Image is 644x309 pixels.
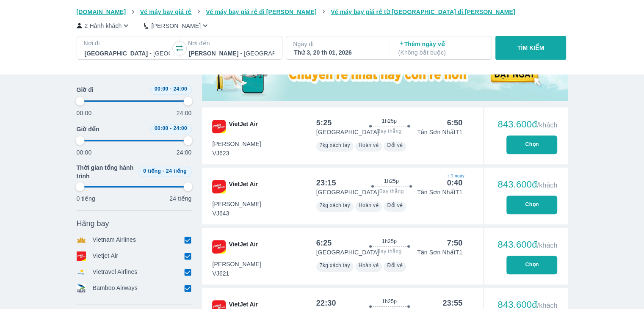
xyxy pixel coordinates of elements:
span: 7kg xách tay [320,262,350,268]
span: Thời gian tổng hành trình [77,163,135,180]
span: 24:00 [173,86,187,92]
span: VJ623 [213,149,261,157]
nav: breadcrumb [77,8,568,16]
span: Đổi vé [387,262,403,268]
div: 843.600đ [498,240,557,250]
span: Vé máy bay giá rẻ [140,8,192,15]
button: Chọn [506,196,557,214]
div: 22:30 [316,298,336,308]
p: Nơi đến [188,39,275,47]
span: - [163,168,164,174]
span: 00:00 [155,86,169,92]
p: Vietnam Airlines [93,235,136,245]
p: Vietravel Airlines [93,268,138,277]
p: Tân Sơn Nhất T1 [417,248,462,257]
p: 24:00 [177,148,192,157]
span: 1h25p [382,118,397,124]
p: [GEOGRAPHIC_DATA] [316,188,379,196]
span: [DOMAIN_NAME] [77,8,126,15]
p: [PERSON_NAME] [151,22,201,30]
span: 7kg xách tay [320,202,350,208]
span: Hoàn vé [359,142,379,148]
span: /khách [537,302,557,309]
div: 0:40 [447,178,463,188]
span: + 1 ngày [447,173,463,179]
span: VietJet Air [229,120,258,133]
span: Hoàn vé [359,262,379,268]
span: Đổi vé [387,202,403,208]
p: Bamboo Airways [93,284,138,293]
span: VietJet Air [229,240,258,254]
p: [GEOGRAPHIC_DATA] [316,128,379,136]
span: 1h25p [384,178,399,185]
span: Giờ đến [77,125,100,133]
p: Tân Sơn Nhất T1 [417,188,462,196]
div: 843.600đ [498,179,557,190]
span: VietJet Air [229,180,258,193]
span: 24:00 [173,125,187,131]
button: 2 Hành khách [77,21,131,30]
div: 23:55 [442,298,462,308]
span: [PERSON_NAME] [213,260,261,268]
p: ( Không bắt buộc ) [398,48,484,57]
span: - [170,86,171,92]
p: [GEOGRAPHIC_DATA] [316,248,379,257]
span: 1h25p [382,298,397,305]
p: 2 Hành khách [85,22,122,30]
span: Đổi vé [387,142,403,148]
span: 1h25p [382,238,397,245]
div: 5:25 [316,118,332,128]
span: Giờ đi [77,86,94,94]
span: 0 tiếng [143,168,161,174]
div: 23:15 [316,178,336,188]
img: VJ [212,120,226,133]
div: 7:50 [447,238,463,248]
span: VJ643 [213,209,261,218]
span: [PERSON_NAME] [213,200,261,208]
span: 24 tiếng [166,168,187,174]
button: Chọn [506,256,557,274]
div: 843.600đ [498,119,557,130]
div: Thứ 3, 20 th 01, 2026 [294,48,379,57]
p: 00:00 [77,109,92,117]
div: 6:50 [447,118,463,128]
span: /khách [537,121,557,129]
button: Chọn [506,135,557,154]
p: Tân Sơn Nhất T1 [417,128,462,136]
p: 00:00 [77,148,92,157]
span: - [170,125,171,131]
button: TÌM KIẾM [495,36,566,60]
img: VJ [212,240,226,254]
span: Hoàn vé [359,202,379,208]
img: VJ [212,180,226,193]
p: TÌM KIẾM [517,44,544,52]
span: Hãng bay [77,218,109,229]
button: [PERSON_NAME] [144,21,210,30]
p: 0 tiếng [77,194,95,203]
span: 00:00 [155,125,169,131]
p: Vietjet Air [93,251,119,261]
span: /khách [537,182,557,189]
span: Vé máy bay giá rẻ đi [PERSON_NAME] [206,8,317,15]
span: Vé máy bay giá rẻ từ [GEOGRAPHIC_DATA] đi [PERSON_NAME] [331,8,515,15]
span: VJ621 [213,269,261,278]
span: 7kg xách tay [320,142,350,148]
p: Ngày đi [293,40,380,48]
p: 24:00 [177,109,192,117]
p: Thêm ngày về [398,40,484,57]
div: 6:25 [316,238,332,248]
span: /khách [537,242,557,249]
p: 24 tiếng [169,194,191,203]
p: Nơi đi [84,39,171,47]
span: [PERSON_NAME] [213,140,261,148]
